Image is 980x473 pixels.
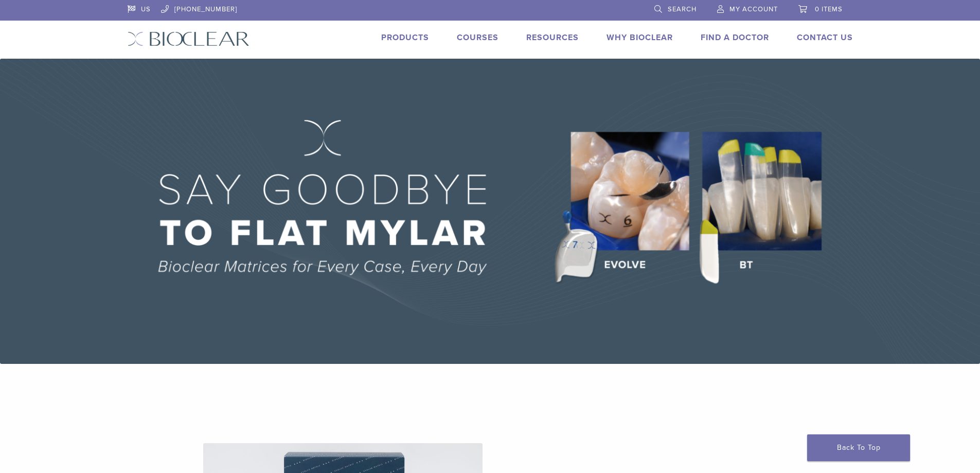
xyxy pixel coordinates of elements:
[729,5,778,13] span: My Account
[457,32,498,43] a: Courses
[128,31,250,46] img: Bioclear
[815,5,843,13] span: 0 items
[526,32,579,43] a: Resources
[607,32,673,43] a: Why Bioclear
[668,5,697,13] span: Search
[701,32,769,43] a: Find A Doctor
[807,434,910,461] a: Back To Top
[381,32,429,43] a: Products
[797,32,853,43] a: Contact Us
